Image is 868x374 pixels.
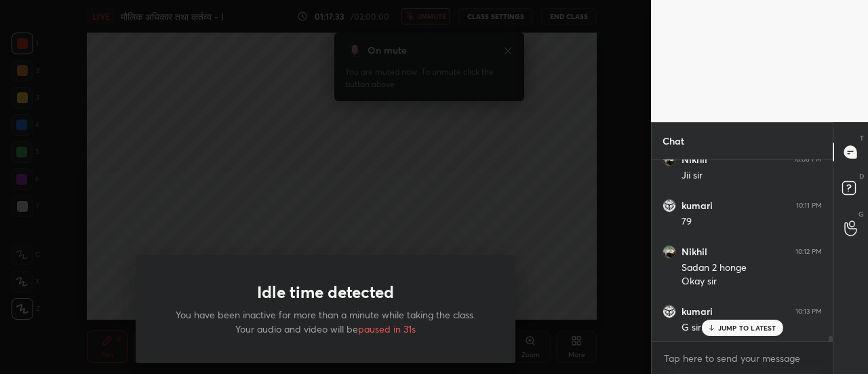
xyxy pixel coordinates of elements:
div: grid [652,160,833,342]
div: 10:08 PM [793,155,822,164]
div: G sir [682,321,822,335]
div: 79 [682,215,822,229]
p: T [860,133,864,143]
h6: kumari [682,305,713,318]
div: 10:12 PM [795,248,822,256]
h6: kumari [682,200,713,212]
div: Okay sir [682,275,822,288]
img: 98e6c9bcd06446eda51ded159a2d211d.jpg [663,305,676,318]
p: You have been inactive for more than a minute while taking the class. Your audio and video will be [168,307,483,336]
img: 24659005346d49b29b0c36f1ec787315.jpg [663,245,676,259]
p: D [859,171,864,181]
div: Jii sir [682,169,822,183]
div: 10:13 PM [795,307,822,316]
h6: Nikhil [682,246,707,258]
img: 24659005346d49b29b0c36f1ec787315.jpg [663,153,676,166]
div: Sadan 2 honge [682,261,822,275]
p: G [859,209,864,219]
p: JUMP TO LATEST [718,324,776,332]
div: 10:11 PM [796,202,822,210]
span: paused in 31s [358,322,416,335]
h6: Nikhil [682,153,707,166]
img: 98e6c9bcd06446eda51ded159a2d211d.jpg [663,199,676,212]
h1: Idle time detected [257,282,394,302]
p: Chat [652,123,695,159]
